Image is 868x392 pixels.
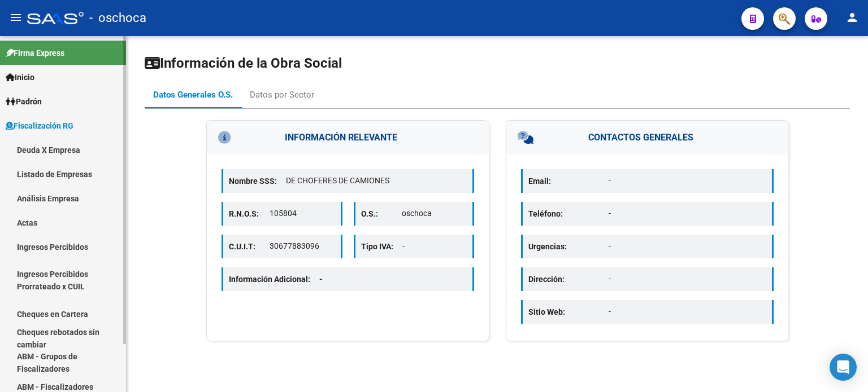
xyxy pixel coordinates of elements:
[402,240,467,252] p: -
[270,240,335,252] p: 30677883096
[609,273,766,285] p: -
[609,208,766,219] p: -
[528,208,609,220] p: Teléfono:
[270,208,335,219] p: 105804
[6,47,64,59] span: Firma Express
[830,354,857,381] div: Open Intercom Messenger
[286,175,467,187] p: DE CHOFERES DE CAMIONES
[609,240,766,252] p: -
[361,240,402,253] p: Tipo IVA:
[845,11,859,24] mat-icon: person
[506,121,788,155] h3: CONTACTOS GENERALES
[6,71,34,83] span: Inicio
[402,208,467,219] p: oschoca
[528,240,609,253] p: Urgencias:
[6,120,73,132] span: Fiscalización RG
[145,54,850,72] h1: Información de la Obra Social
[250,89,314,101] div: Datos por Sector
[229,208,270,220] p: R.N.O.S:
[609,175,766,187] p: -
[528,273,609,285] p: Dirección:
[89,6,146,30] span: - oschoca
[229,240,270,253] p: C.U.I.T:
[528,306,609,318] p: Sitio Web:
[207,121,489,155] h3: INFORMACIÓN RELEVANTE
[609,306,766,318] p: -
[9,11,23,24] mat-icon: menu
[6,95,42,108] span: Padrón
[361,208,402,220] p: O.S.:
[229,273,332,285] p: Información Adicional:
[229,175,286,187] p: Nombre SSS:
[319,275,323,284] span: -
[528,175,609,187] p: Email:
[153,89,233,101] div: Datos Generales O.S.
